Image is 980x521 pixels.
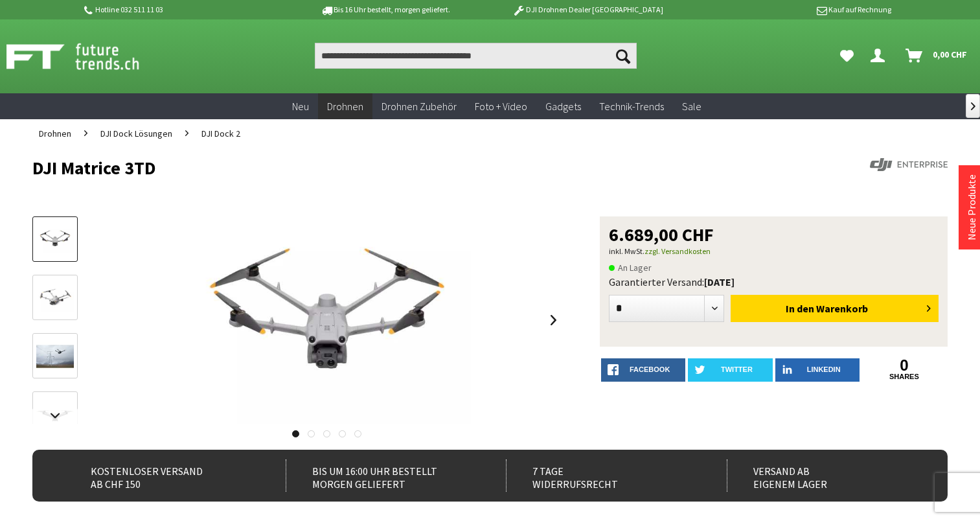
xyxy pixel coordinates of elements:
span: twitter [721,365,753,373]
span: Gadgets [545,100,581,113]
a: Neue Produkte [965,174,978,240]
span: Drohnen Zubehör [382,100,457,113]
a: LinkedIn [775,358,860,382]
a: Dein Konto [865,43,895,69]
div: Bis um 16:00 Uhr bestellt Morgen geliefert [286,459,480,492]
span: In den [786,302,814,315]
button: Suchen [610,43,637,69]
a: shares [862,373,946,381]
p: inkl. MwSt. [609,244,939,259]
span: Foto + Video [475,100,527,113]
a: Sale [673,93,711,120]
a: Drohnen [32,119,78,148]
span: LinkedIn [807,365,841,373]
a: Meine Favoriten [834,43,860,69]
a: 0 [862,358,946,373]
span: DJI Dock 2 [201,128,240,139]
a: Gadgets [536,93,590,120]
img: DJI Matrice 3TD [183,216,471,424]
a: Drohnen Zubehör [372,93,466,120]
input: Produkt, Marke, Kategorie, EAN, Artikelnummer… [315,43,637,69]
p: DJI Drohnen Dealer [GEOGRAPHIC_DATA] [486,2,689,17]
a: facebook [601,358,685,382]
p: Kauf auf Rechnung [689,2,891,17]
div: Kostenloser Versand ab CHF 150 [65,459,259,492]
b: [DATE] [704,275,735,288]
p: Bis 16 Uhr bestellt, morgen geliefert. [284,2,486,17]
h1: DJI Matrice 3TD [32,158,764,178]
span: An Lager [609,260,652,275]
p: Hotline 032 511 11 03 [82,2,284,17]
span: Warenkorb [816,302,868,315]
div: Garantierter Versand: [609,275,939,288]
a: Drohnen [318,93,372,120]
a: DJI Dock Lösungen [94,119,179,148]
span: facebook [630,365,670,373]
span: 0,00 CHF [933,44,967,65]
span: DJI Dock Lösungen [100,128,172,139]
span: 6.689,00 CHF [609,226,714,244]
div: Versand ab eigenem Lager [727,459,921,492]
span: Drohnen [39,128,71,139]
a: Foto + Video [466,93,536,120]
a: Neu [283,93,318,120]
span: Drohnen [327,100,363,113]
img: Vorschau: DJI Matrice 3TD [36,226,74,253]
button: In den Warenkorb [731,295,939,322]
a: zzgl. Versandkosten [644,246,711,256]
img: DJI Enterprise [870,158,948,171]
span:  [971,102,975,110]
a: DJI Dock 2 [195,119,247,148]
a: Warenkorb [900,43,974,69]
img: Shop Futuretrends - zur Startseite wechseln [6,40,168,73]
span: Sale [682,100,701,113]
span: Technik-Trends [599,100,664,113]
div: 7 Tage Widerrufsrecht [506,459,700,492]
span: Neu [292,100,309,113]
a: twitter [688,358,772,382]
a: Technik-Trends [590,93,673,120]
